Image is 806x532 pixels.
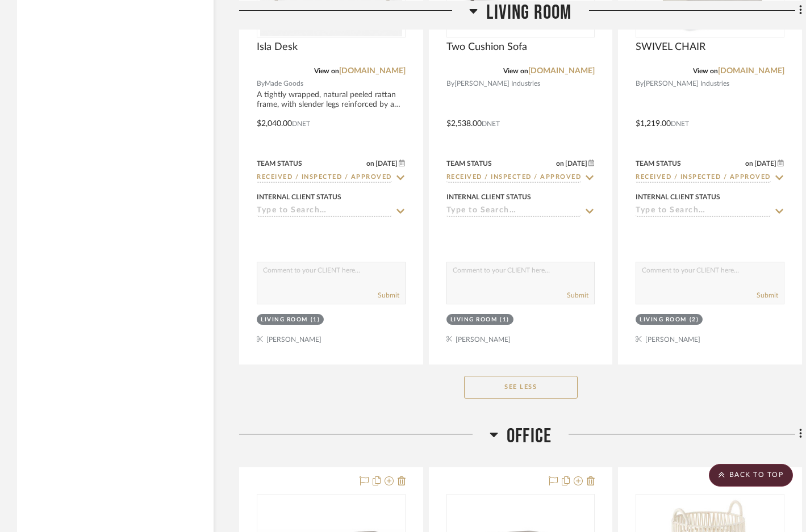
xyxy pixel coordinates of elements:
[507,424,552,449] span: Office
[690,316,699,324] div: (2)
[454,78,540,89] span: [PERSON_NAME] Industries
[636,41,705,53] span: SWIVEL CHAIR
[709,464,793,487] scroll-to-top-button: BACK TO TOP
[446,173,582,183] input: Type to Search…
[718,67,784,75] a: [DOMAIN_NAME]
[366,160,374,167] span: on
[446,158,492,169] div: Team Status
[644,78,729,89] span: [PERSON_NAME] Industries
[567,290,588,300] button: Submit
[464,376,578,399] button: See Less
[446,41,527,53] span: Two Cushion Sofa
[556,160,564,167] span: on
[261,316,308,324] div: Living Room
[257,192,341,202] div: Internal Client Status
[636,192,720,202] div: Internal Client Status
[450,316,498,324] div: Living Room
[753,160,778,167] span: [DATE]
[636,173,771,183] input: Type to Search…
[257,158,302,169] div: Team Status
[636,158,681,169] div: Team Status
[757,290,778,300] button: Submit
[257,173,392,183] input: Type to Search…
[257,78,265,89] span: By
[378,290,399,300] button: Submit
[374,160,399,167] span: [DATE]
[636,206,771,217] input: Type to Search…
[693,68,718,74] span: View on
[446,78,454,89] span: By
[314,68,339,74] span: View on
[564,160,588,167] span: [DATE]
[640,316,687,324] div: Living Room
[257,41,298,53] span: Isla Desk
[446,192,531,202] div: Internal Client Status
[503,68,528,74] span: View on
[500,316,510,324] div: (1)
[257,206,392,217] input: Type to Search…
[311,316,320,324] div: (1)
[636,78,644,89] span: By
[339,67,406,75] a: [DOMAIN_NAME]
[265,78,303,89] span: Made Goods
[528,67,595,75] a: [DOMAIN_NAME]
[745,160,753,167] span: on
[446,206,582,217] input: Type to Search…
